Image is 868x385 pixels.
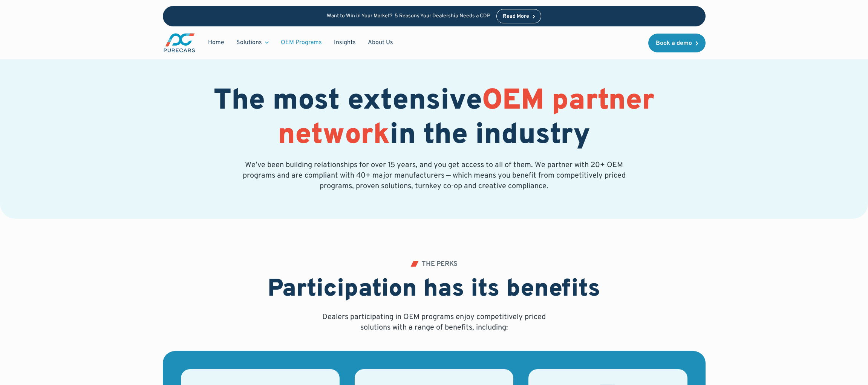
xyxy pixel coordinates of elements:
[362,35,399,50] a: About Us
[241,160,627,192] p: We’ve been building relationships for over 15 years, and you get access to all of them. We partne...
[163,84,706,153] h1: The most extensive in the industry
[496,9,542,23] a: Read More
[503,14,529,19] div: Read More
[656,40,692,46] div: Book a demo
[328,35,362,50] a: Insights
[275,35,328,50] a: OEM Programs
[202,35,230,50] a: Home
[163,32,196,53] img: purecars logo
[268,275,600,304] h2: Participation has its benefits
[648,34,706,52] a: Book a demo
[278,83,654,154] span: OEM partner network
[163,32,196,53] a: main
[327,13,490,20] p: Want to Win in Your Market? 5 Reasons Your Dealership Needs a CDP
[230,35,275,50] div: Solutions
[236,38,262,47] div: Solutions
[320,312,549,333] p: Dealers participating in OEM programs enjoy competitively priced solutions with a range of benefi...
[422,261,458,268] div: THE PERKS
